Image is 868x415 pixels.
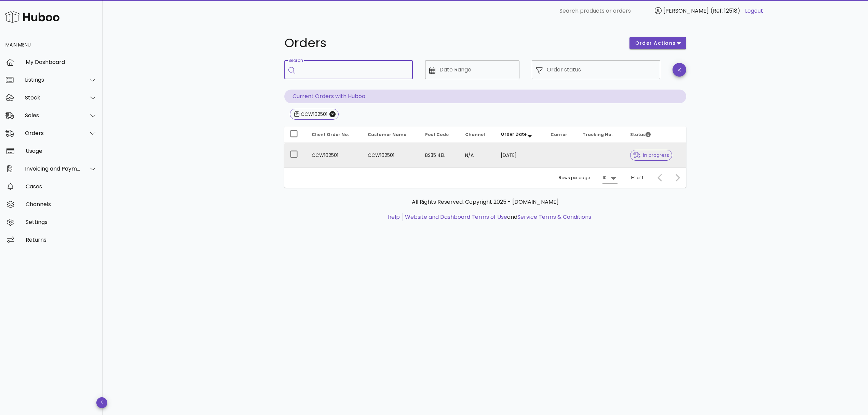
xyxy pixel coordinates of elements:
span: in progress [633,153,669,158]
th: Client Order No. [306,126,362,143]
label: Search [288,58,303,63]
span: Carrier [551,132,567,137]
span: (Ref: 12518) [710,7,740,15]
div: Orders [25,130,81,136]
div: 10Rows per page: [602,172,618,183]
span: Client Order No. [312,132,349,137]
th: Tracking No. [577,126,625,143]
span: Post Code [425,132,449,137]
div: Rows per page: [559,168,618,188]
td: CCW102501 [306,143,362,168]
p: Current Orders with Huboo [284,90,686,103]
div: Settings [26,219,97,225]
div: 10 [602,175,607,181]
button: Close [329,111,336,117]
th: Carrier [545,126,577,143]
div: Usage [26,148,97,154]
a: Logout [745,7,763,15]
div: Invoicing and Payments [25,165,81,172]
td: CCW102501 [362,143,420,168]
span: Order Date [501,131,527,137]
th: Customer Name [362,126,420,143]
li: and [403,213,591,221]
th: Channel [460,126,495,143]
div: Sales [25,112,81,119]
h1: Orders [284,37,621,49]
span: Customer Name [368,132,406,137]
span: Status [630,132,651,137]
div: Stock [25,94,81,101]
a: Service Terms & Conditions [517,213,591,221]
p: All Rights Reserved. Copyright 2025 - [DOMAIN_NAME] [290,198,681,206]
div: My Dashboard [26,59,97,65]
div: Returns [26,237,97,243]
div: Channels [26,201,97,207]
div: 1-1 of 1 [630,175,643,181]
button: order actions [629,37,686,49]
div: CCW102501 [299,111,327,118]
span: Channel [465,132,485,137]
div: Listings [25,77,81,83]
th: Post Code [420,126,460,143]
span: Tracking No. [583,132,613,137]
td: BS35 4EL [420,143,460,168]
td: [DATE] [495,143,545,168]
th: Order Date: Sorted descending. Activate to remove sorting. [495,126,545,143]
img: Huboo Logo [5,10,59,24]
a: Website and Dashboard Terms of Use [405,213,507,221]
a: help [388,213,400,221]
th: Status [625,126,686,143]
span: order actions [635,40,676,47]
td: N/A [460,143,495,168]
div: Cases [26,183,97,190]
span: [PERSON_NAME] [663,7,709,15]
